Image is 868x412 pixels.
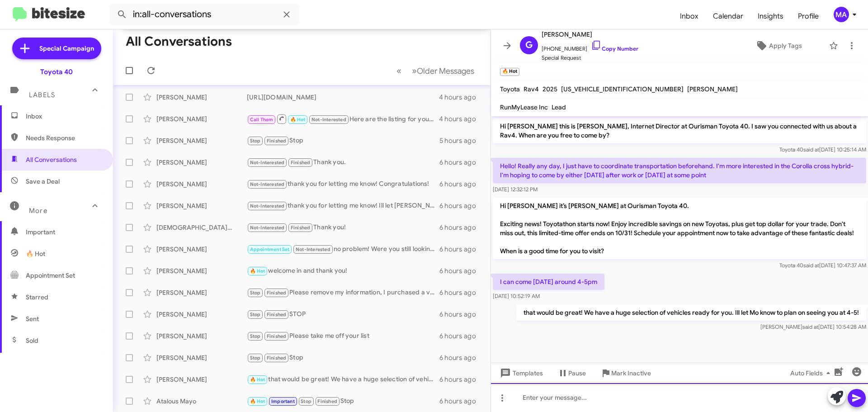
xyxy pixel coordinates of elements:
div: 6 hours ago [439,201,483,210]
a: Insights [750,3,791,29]
div: Stop [247,353,439,363]
span: All Conversations [26,155,77,164]
span: Stop [250,333,261,339]
div: 6 hours ago [439,180,483,189]
div: 4 hours ago [439,114,483,123]
div: no problem! Were you still looking for a 4runner? [247,244,439,255]
button: MA [826,7,858,22]
div: [PERSON_NAME] [156,245,247,254]
div: 6 hours ago [439,245,483,254]
span: Appointment Set [26,271,75,280]
div: [PERSON_NAME] [156,310,247,319]
div: [DEMOGRAPHIC_DATA][PERSON_NAME] [156,223,247,232]
span: » [412,65,417,76]
span: [DATE] 10:52:19 AM [493,293,540,299]
div: [PERSON_NAME] [156,136,247,145]
div: [PERSON_NAME] [156,114,247,123]
span: Inbox [26,112,103,121]
div: Thank you. [247,157,439,168]
button: Templates [491,365,550,381]
span: Special Campaign [39,44,94,53]
div: 6 hours ago [439,353,483,362]
div: that would be great! We have a huge selection of vehicles ready for you. Ill let Mo know to plan ... [247,374,439,385]
div: 6 hours ago [439,331,483,341]
span: Toyota 40 [DATE] 10:47:37 AM [779,262,866,269]
p: that would be great! We have a huge selection of vehicles ready for you. Ill let Mo know to plan ... [516,304,866,321]
span: Special Request [542,53,638,62]
a: Profile [791,3,826,29]
button: Apply Tags [732,38,825,54]
span: Templates [498,365,543,381]
span: Older Messages [417,66,474,76]
div: [PERSON_NAME] [156,331,247,341]
span: said at [803,146,819,153]
span: Not-Interested [250,160,285,166]
input: Search [109,4,299,25]
span: [PERSON_NAME] [542,29,638,40]
span: 🔥 Hot [290,117,306,123]
span: Not-Interested [250,203,285,209]
div: thank you for letting me know! Congratulations! [247,179,439,189]
div: 6 hours ago [439,223,483,232]
div: 6 hours ago [439,310,483,319]
span: Finished [267,333,287,339]
span: said at [802,323,818,330]
span: Finished [267,355,287,361]
span: Save a Deal [26,177,60,186]
div: Stop [247,396,439,407]
div: [URL][DOMAIN_NAME] [247,93,439,102]
div: [PERSON_NAME] [156,158,247,167]
div: 6 hours ago [439,288,483,297]
span: RunMyLease Inc [500,103,548,111]
div: [PERSON_NAME] [156,288,247,297]
span: 🔥 Hot [26,249,45,258]
span: Finished [291,160,311,166]
div: Toyota 40 [40,67,73,76]
div: [PERSON_NAME] [156,266,247,275]
span: 2025 [542,85,557,93]
span: Toyota [500,85,520,93]
a: Inbox [673,3,706,29]
div: Here are the listing for you to look over [247,114,439,125]
span: Calendar [706,3,750,29]
span: Important [271,398,295,404]
span: Important [26,227,103,237]
span: Not-Interested [250,181,285,187]
div: thank you for letting me know! Ill let [PERSON_NAME] know that you purchased already or changed y... [247,201,439,211]
span: Stop [250,290,261,296]
div: Please take me off your list [247,331,439,341]
span: [PHONE_NUMBER] [542,40,638,53]
span: Auto Fields [790,365,834,381]
span: Call Them [250,117,274,123]
span: [DATE] 12:32:12 PM [493,186,538,193]
span: Lead [552,103,566,111]
div: Thank you! [247,223,439,233]
div: 5 hours ago [439,136,483,145]
a: Copy Number [591,45,638,52]
div: 4 hours ago [439,93,483,102]
span: [PERSON_NAME] [DATE] 10:54:28 AM [760,323,866,330]
button: Mark Inactive [593,365,658,381]
div: Please remove my information, I purchased a vehicle [247,288,439,298]
a: Special Campaign [12,38,101,59]
span: Stop [301,398,311,404]
h1: All Conversations [126,34,232,49]
div: 6 hours ago [439,266,483,275]
span: Apply Tags [769,38,802,54]
span: Stop [250,312,261,317]
small: 🔥 Hot [500,68,519,76]
p: I can come [DATE] around 4-5pm [493,274,604,290]
span: Finished [267,290,287,296]
button: Previous [391,62,407,80]
span: Not-Interested [250,225,285,231]
span: Stop [250,138,261,144]
span: Rav4 [524,85,539,93]
span: Toyota 40 [DATE] 10:25:14 AM [779,146,866,153]
span: Finished [317,398,337,404]
div: Atalous Mayo [156,397,247,406]
span: Finished [291,225,311,231]
span: 🔥 Hot [250,398,265,404]
span: « [396,65,401,76]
